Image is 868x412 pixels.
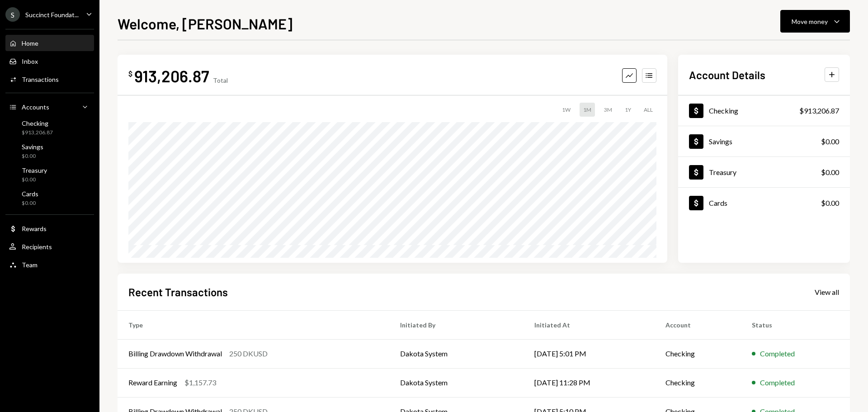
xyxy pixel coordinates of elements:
[22,166,47,174] div: Treasury
[655,339,741,368] td: Checking
[128,284,228,299] h2: Recent Transactions
[5,99,94,115] a: Accounts
[678,157,850,187] a: Treasury$0.00
[580,103,595,117] div: 1M
[678,188,850,218] a: Cards$0.00
[799,105,839,116] div: $913,206.87
[22,261,38,269] div: Team
[25,11,79,19] div: Succinct Foundat...
[709,168,736,176] div: Treasury
[5,238,94,255] a: Recipients
[5,164,94,185] a: Treasury$0.00
[655,310,741,339] th: Account
[709,106,738,115] div: Checking
[389,310,524,339] th: Initiated By
[524,339,655,368] td: [DATE] 5:01 PM
[815,288,839,297] div: View all
[5,256,94,273] a: Team
[118,310,389,339] th: Type
[524,310,655,339] th: Initiated At
[558,103,574,117] div: 1W
[22,190,38,198] div: Cards
[5,117,94,138] a: Checking$913,206.87
[709,137,732,146] div: Savings
[760,377,795,388] div: Completed
[760,348,795,359] div: Completed
[128,377,177,388] div: Reward Earning
[22,199,38,207] div: $0.00
[678,95,850,126] a: Checking$913,206.87
[5,53,94,69] a: Inbox
[689,67,765,82] h2: Account Details
[821,167,839,178] div: $0.00
[524,368,655,397] td: [DATE] 11:28 PM
[600,103,616,117] div: 3M
[678,126,850,156] a: Savings$0.00
[22,119,53,127] div: Checking
[741,310,850,339] th: Status
[213,76,228,84] div: Total
[22,129,53,137] div: $913,206.87
[22,103,49,111] div: Accounts
[621,103,635,117] div: 1Y
[815,287,839,297] a: View all
[22,57,38,65] div: Inbox
[229,348,268,359] div: 250 DKUSD
[821,198,839,208] div: $0.00
[5,7,20,22] div: S
[128,348,222,359] div: Billing Drawdown Withdrawal
[22,152,43,160] div: $0.00
[709,199,727,207] div: Cards
[134,66,209,86] div: 913,206.87
[5,71,94,87] a: Transactions
[22,76,59,83] div: Transactions
[22,176,47,184] div: $0.00
[640,103,656,117] div: ALL
[389,339,524,368] td: Dakota System
[5,35,94,51] a: Home
[389,368,524,397] td: Dakota System
[22,243,52,251] div: Recipients
[5,220,94,237] a: Rewards
[655,368,741,397] td: Checking
[792,17,828,26] div: Move money
[780,10,850,33] button: Move money
[22,39,38,47] div: Home
[821,136,839,147] div: $0.00
[5,187,94,209] a: Cards$0.00
[22,225,47,232] div: Rewards
[5,140,94,162] a: Savings$0.00
[128,69,132,78] div: $
[118,14,292,33] h1: Welcome, [PERSON_NAME]
[184,377,216,388] div: $1,157.73
[22,143,43,151] div: Savings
